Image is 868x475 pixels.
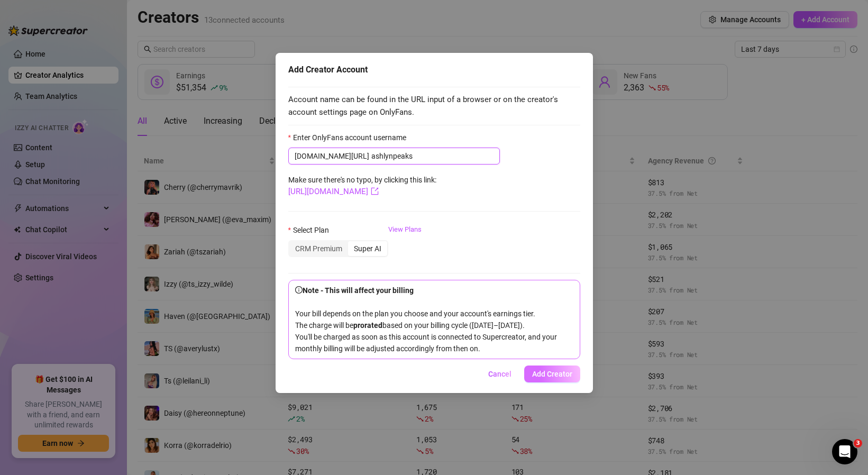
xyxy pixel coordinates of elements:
span: Add Creator [532,370,572,378]
div: segmented control [288,240,388,257]
a: View Plans [388,224,422,267]
span: Your bill depends on the plan you choose and your account's earnings tier. The charge will be bas... [295,286,557,353]
b: prorated [353,321,382,330]
span: export [371,187,379,195]
span: Make sure there's no typo, by clicking this link: [288,176,436,196]
strong: Note - This will affect your billing [295,286,414,295]
div: CRM Premium [289,241,348,256]
label: Enter OnlyFans account username [288,132,413,143]
a: [URL][DOMAIN_NAME]export [288,187,379,196]
div: Super AI [348,241,387,256]
span: info-circle [295,286,303,294]
span: Cancel [488,370,511,378]
span: Account name can be found in the URL input of a browser or on the creator's account settings page... [288,94,580,118]
button: Cancel [480,366,520,382]
label: Select Plan [288,224,336,236]
span: [DOMAIN_NAME][URL] [295,150,369,162]
input: Enter OnlyFans account username [371,150,494,162]
div: Add Creator Account [288,63,580,76]
iframe: Intercom live chat [832,439,857,464]
button: Add Creator [524,366,580,382]
span: 3 [854,439,862,447]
